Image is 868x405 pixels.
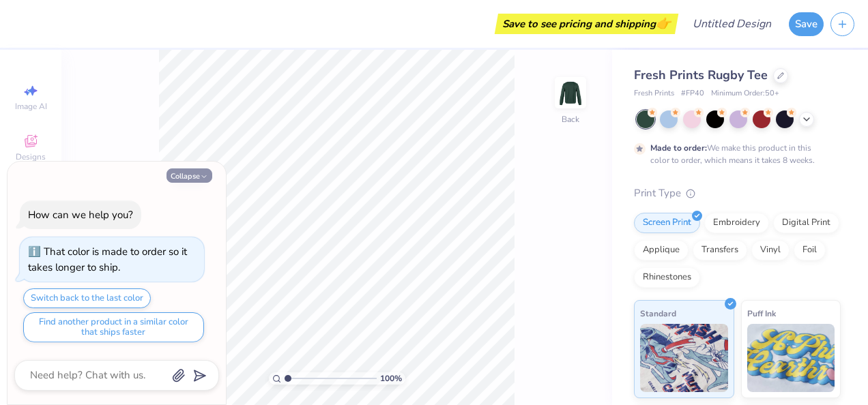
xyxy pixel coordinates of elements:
[656,15,671,31] span: 👉
[682,10,782,37] input: Untitled Design
[167,168,212,183] button: Collapse
[693,240,747,260] div: Transfers
[711,88,779,100] span: Minimum Order: 50 +
[498,14,675,34] div: Save to see pricing and shipping
[380,372,402,385] span: 100 %
[23,312,204,342] button: Find another product in a similar color that ships faster
[28,208,133,222] div: How can we help you?
[28,245,187,274] div: That color is made to order so it takes longer to ship.
[634,67,768,83] span: Fresh Prints Rugby Tee
[681,88,704,100] span: # FP40
[634,185,841,201] div: Print Type
[15,101,47,112] span: Image AI
[747,324,835,392] img: Puff Ink
[634,267,700,288] div: Rhinestones
[789,12,824,36] button: Save
[16,151,46,162] span: Designs
[562,113,579,125] div: Back
[794,240,826,260] div: Foil
[640,324,728,392] img: Standard
[773,213,839,233] div: Digital Print
[557,79,584,106] img: Back
[650,142,707,153] strong: Made to order:
[650,142,818,166] div: We make this product in this color to order, which means it takes 8 weeks.
[23,288,151,308] button: Switch back to the last color
[704,213,769,233] div: Embroidery
[640,306,676,320] span: Standard
[634,240,689,260] div: Applique
[751,240,790,260] div: Vinyl
[634,213,700,233] div: Screen Print
[747,306,776,320] span: Puff Ink
[634,88,674,100] span: Fresh Prints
